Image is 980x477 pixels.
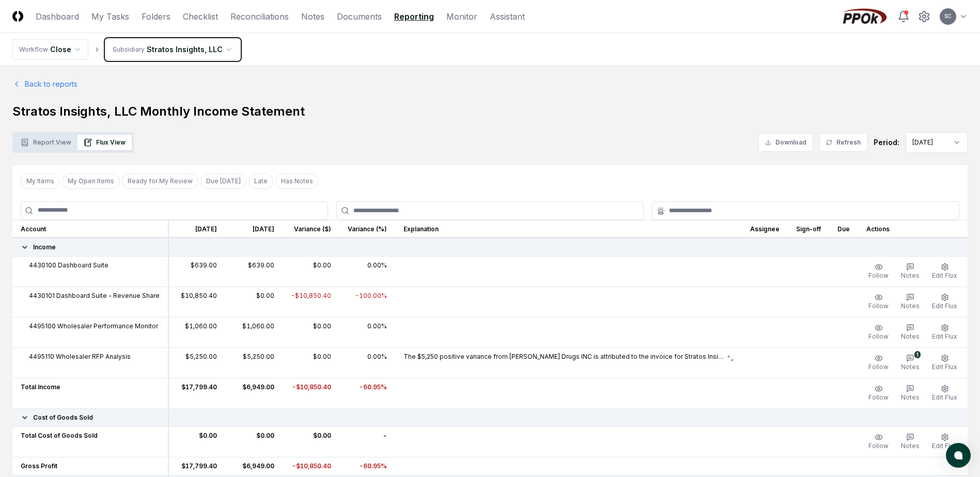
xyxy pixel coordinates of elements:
p: The $5,250 positive variance from [PERSON_NAME] Drugs INC is attributed to the invoice for Strato... [403,352,725,361]
button: Ready for My Review [122,173,198,189]
button: Follow [866,431,891,453]
button: Notes [899,383,922,404]
span: Notes [901,442,920,450]
button: Follow [866,322,891,343]
a: Reconciliations [230,10,289,23]
button: Report View [14,135,77,150]
span: Follow [868,363,889,371]
span: Cost of Goods Sold [33,413,93,422]
button: Late [248,173,273,189]
td: $0.00 [168,426,225,457]
th: Sign-off [788,220,829,238]
td: $639.00 [225,256,283,287]
span: Notes [901,393,920,401]
td: 0.00% [339,317,395,347]
a: Notes [301,10,324,23]
th: [DATE] [225,220,283,238]
nav: breadcrumb [12,39,240,60]
span: Total Income [21,383,60,392]
th: Due [829,220,858,238]
h1: Stratos Insights, LLC Monthly Income Statement [12,103,968,120]
button: Edit Flux [930,322,959,343]
span: Follow [868,442,889,450]
button: Flux View [77,135,132,150]
span: Follow [868,393,889,401]
span: Notes [901,272,920,279]
button: The $5,250 positive variance from [PERSON_NAME] Drugs INC is attributed to the invoice for Strato... [403,352,734,361]
div: Workflow [19,45,48,54]
span: Edit Flux [932,393,957,401]
td: $17,799.40 [168,378,225,408]
td: $5,250.00 [225,347,283,378]
a: Reporting [394,10,434,23]
button: Follow [866,352,891,374]
a: Checklist [183,10,218,23]
td: $1,060.00 [225,317,283,347]
span: Edit Flux [932,302,957,310]
td: $10,850.40 [168,287,225,317]
span: Edit Flux [932,363,957,371]
div: 1 [914,351,921,358]
span: SC [944,12,952,20]
td: $639.00 [168,256,225,287]
td: 0.00% [339,256,395,287]
td: $5,250.00 [168,347,225,378]
button: Edit Flux [930,261,959,282]
button: Edit Flux [930,383,959,404]
span: Notes [901,363,920,371]
span: 4430100 Dashboard Suite [29,261,108,270]
button: atlas-launcher [946,443,971,468]
span: Gross Profit [21,462,57,471]
span: Follow [868,332,889,340]
td: $0.00 [225,287,283,317]
td: -60.95% [339,457,395,475]
button: Refresh [819,133,867,152]
span: 4495100 Wholesaler Performance Monitor [29,322,158,331]
span: Income [33,243,56,252]
a: Back to reports [12,78,77,89]
td: -100.00% [339,287,395,317]
a: My Tasks [91,10,129,23]
button: Due Today [200,173,246,189]
td: $0.00 [283,347,339,378]
button: Follow [866,383,891,404]
th: Assignee [742,220,788,238]
a: Folders [142,10,170,23]
button: Notes [899,431,922,453]
div: Subsidiary [113,45,145,54]
button: My Items [21,173,60,189]
th: Variance (%) [339,220,395,238]
span: Edit Flux [932,272,957,279]
span: Notes [901,332,920,340]
span: 4495110 Wholesaler RFP Analysis [29,352,131,361]
div: Period: [874,137,899,148]
span: Edit Flux [932,332,957,340]
td: $6,949.00 [225,378,283,408]
td: -$10,850.40 [283,457,339,475]
button: Download [758,133,813,152]
td: $1,060.00 [168,317,225,347]
td: $17,799.40 [168,457,225,475]
span: 4430101 Dashboard Suite - Revenue Share [29,291,160,300]
span: Edit Flux [932,442,957,450]
th: Variance ($) [283,220,339,238]
td: - [339,426,395,457]
th: Actions [858,220,968,238]
img: PPOk logo [839,8,889,25]
td: $6,949.00 [225,457,283,475]
td: $0.00 [283,317,339,347]
button: Edit Flux [930,431,959,453]
td: -$10,850.40 [283,378,339,408]
span: Total Cost of Goods Sold [21,431,98,440]
button: SC [939,7,957,26]
button: Follow [866,291,891,313]
th: Explanation [395,220,742,238]
th: Account [12,220,168,238]
button: Notes [899,261,922,282]
a: Assistant [490,10,525,23]
button: Edit Flux [930,291,959,313]
a: Monitor [446,10,477,23]
button: Notes [899,291,922,313]
a: Dashboard [36,10,79,23]
th: [DATE] [168,220,225,238]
